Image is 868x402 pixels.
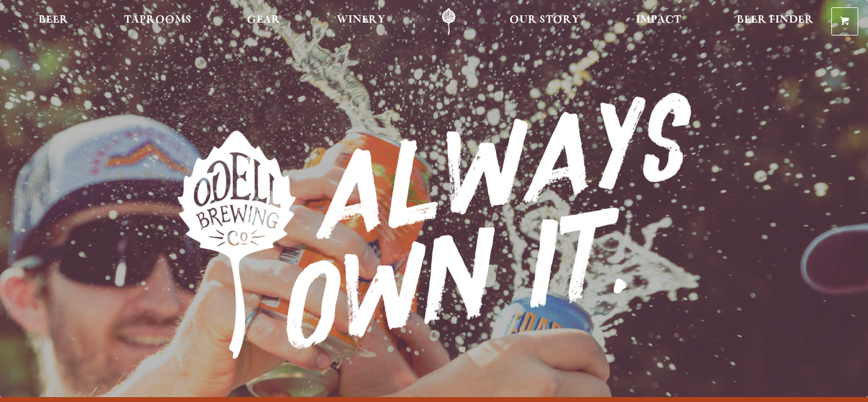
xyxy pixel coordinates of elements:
a: Impact [628,8,689,35]
span: Beer Finder [737,15,814,25]
a: Winery [329,8,393,35]
a: Odell Home [426,8,472,35]
a: Gear [239,8,288,35]
a: Our Story [501,8,588,35]
span: Beer [38,15,68,25]
a: Beer Finder [729,8,822,35]
span: Winery [337,15,385,25]
span: Our Story [509,15,580,25]
span: Gear [247,15,280,25]
a: Taprooms [116,8,199,35]
span: Taprooms [124,15,191,25]
span: Impact [636,15,681,25]
a: Beer [31,8,76,35]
